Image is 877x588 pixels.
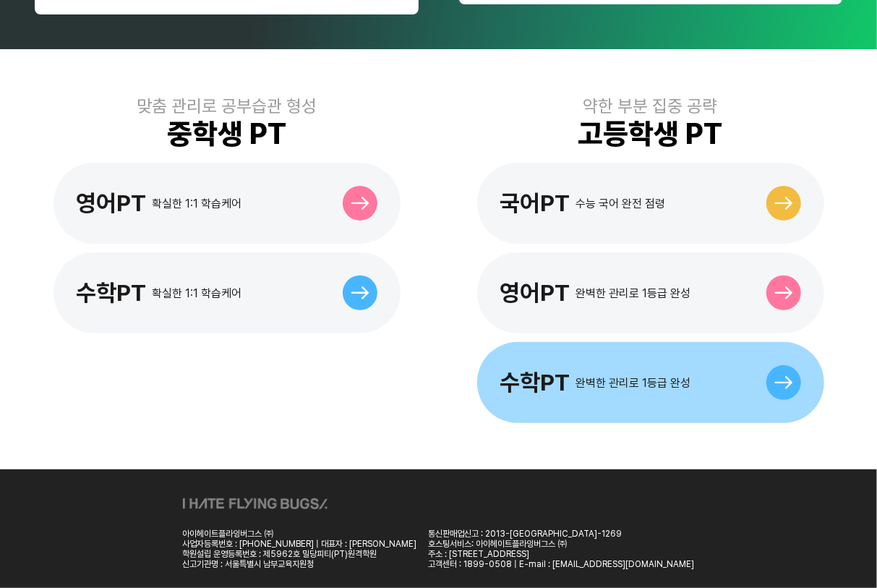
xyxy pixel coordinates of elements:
div: 고등학생 PT [578,116,723,151]
div: 수능 국어 완전 점령 [576,197,666,210]
div: 완벽한 관리로 1등급 완성 [576,286,691,300]
div: 맞춤 관리로 공부습관 형성 [137,95,317,116]
div: 확실한 1:1 학습케어 [153,197,242,210]
div: 통신판매업신고 : 2013-[GEOGRAPHIC_DATA]-1269 [429,529,695,539]
div: 학원설립 운영등록번호 : 제5962호 밀당피티(PT)원격학원 [183,549,417,559]
div: 주소 : [STREET_ADDRESS] [429,549,695,559]
div: 약한 부분 집중 공략 [583,95,718,116]
div: 고객센터 : 1899-0508 | E-mail : [EMAIL_ADDRESS][DOMAIN_NAME] [429,559,695,569]
img: ihateflyingbugs [183,498,328,509]
div: 아이헤이트플라잉버그스 ㈜ [183,529,417,539]
div: 영어PT [500,279,570,307]
div: 영어PT [77,189,147,217]
div: 호스팅서비스: 아이헤이트플라잉버그스 ㈜ [429,539,695,549]
div: 중학생 PT [167,116,286,151]
div: 사업자등록번호 : [PHONE_NUMBER] | 대표자 : [PERSON_NAME] [183,539,417,549]
div: 수학PT [77,279,147,307]
div: 확실한 1:1 학습케어 [153,286,242,300]
div: 완벽한 관리로 1등급 완성 [576,376,691,390]
div: 수학PT [500,369,570,396]
div: 국어PT [500,189,570,217]
div: 신고기관명 : 서울특별시 남부교육지원청 [183,559,417,569]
